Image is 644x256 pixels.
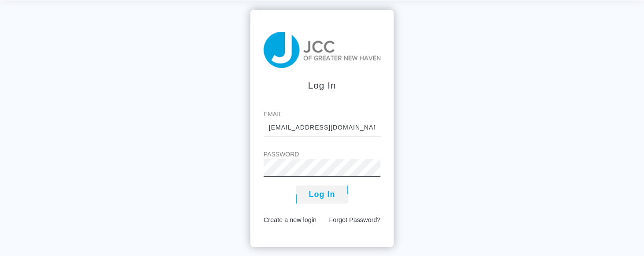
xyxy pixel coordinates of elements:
label: Password [264,150,381,159]
a: Forgot Password? [329,216,380,223]
button: Log In [296,186,349,204]
input: johnny@email.com [264,119,381,137]
div: Log In [264,78,381,92]
img: taiji-logo.png [264,32,381,68]
label: Email [264,110,381,119]
a: Create a new login [264,216,316,223]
